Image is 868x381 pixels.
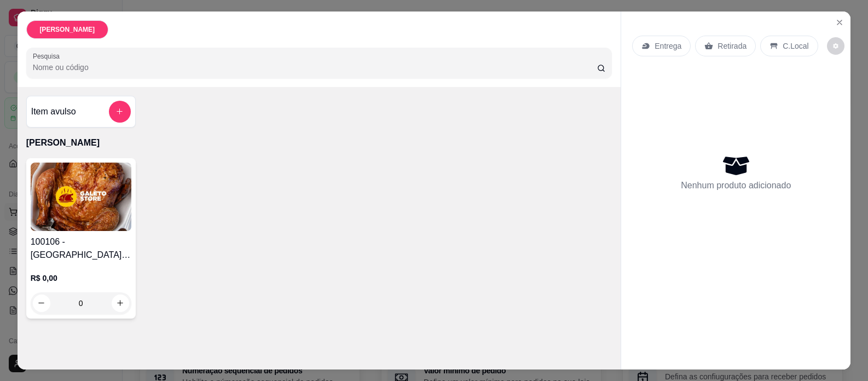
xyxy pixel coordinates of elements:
p: [PERSON_NAME] [26,136,612,149]
input: Pesquisa [33,62,597,73]
img: product-image [31,163,131,231]
h4: Item avulso [31,105,76,118]
p: Retirada [717,41,747,51]
p: R$ 0,00 [31,273,131,284]
label: Pesquisa [33,51,63,61]
button: Close [831,14,848,31]
p: C.Local [783,41,808,51]
p: Entrega [655,41,681,51]
p: [PERSON_NAME] [39,25,95,34]
button: decrease-product-quantity [33,295,50,312]
p: Nenhum produto adicionado [681,179,791,192]
button: increase-product-quantity [112,295,129,312]
h4: 100106 - [GEOGRAPHIC_DATA] para 6 pessoas [31,235,131,262]
button: decrease-product-quantity [827,37,844,55]
button: add-separate-item [109,101,131,123]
